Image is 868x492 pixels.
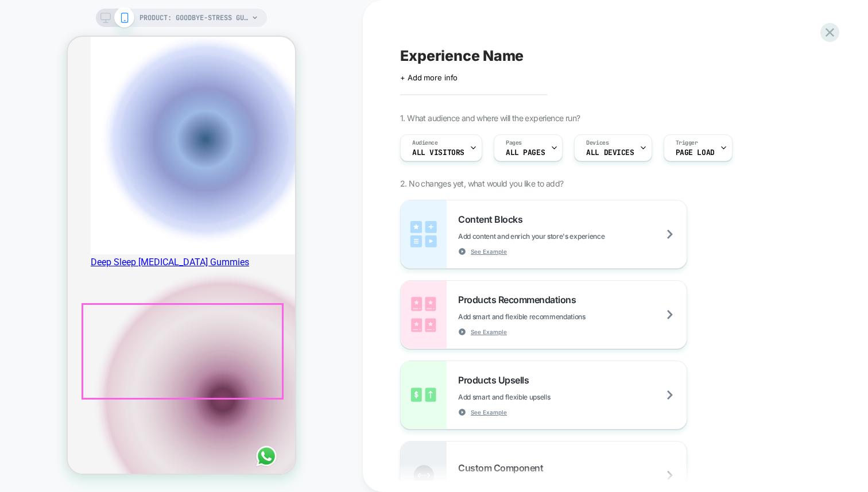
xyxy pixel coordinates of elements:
[471,247,507,255] span: See Example
[458,312,643,321] span: Add smart and flexible recommendations
[400,73,458,82] span: + Add more info
[412,149,464,157] span: All Visitors
[506,139,522,147] span: Pages
[506,149,545,157] span: ALL PAGES
[139,9,249,27] span: PRODUCT: Goodbye-Stress Gummibärchen [gaba gummies]
[458,462,549,474] span: Custom Component
[586,149,634,157] span: ALL DEVICES
[471,408,507,416] span: See Example
[676,149,715,157] span: Page Load
[412,139,438,147] span: Audience
[400,113,580,123] span: 1. What audience and where will the experience run?
[181,402,216,437] img: whatsapp logo
[458,481,677,489] span: Create your own custom componet using html/css/js
[458,232,662,241] span: Add content and enrich your store's experience
[458,374,534,386] span: Products Upsells
[458,214,528,225] span: Content Blocks
[458,294,582,305] span: Products Recommendations
[458,393,607,401] span: Add smart and flexible upsells
[400,179,563,188] span: 2. No changes yet, what would you like to add?
[471,328,507,336] span: See Example
[586,139,609,147] span: Devices
[23,220,227,231] div: Deep Sleep [MEDICAL_DATA] Gummies
[676,139,698,147] span: Trigger
[400,47,524,64] span: Experience Name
